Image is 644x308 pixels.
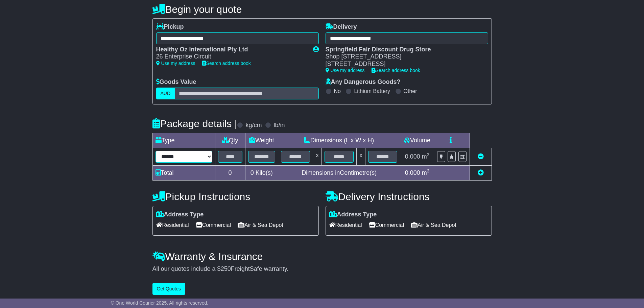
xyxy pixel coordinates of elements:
[152,251,492,262] h4: Warranty & Insurance
[156,220,189,230] span: Residential
[372,68,420,73] a: Search address book
[245,122,262,129] label: kg/cm
[156,78,196,86] label: Goods Value
[422,169,430,176] span: m
[215,165,245,180] td: 0
[156,53,306,61] div: 26 Enterprise Circuit
[156,46,306,53] div: Healthy Oz International Pty Ltd
[427,152,430,157] sup: 3
[427,168,430,173] sup: 3
[334,88,341,94] label: No
[202,61,251,66] a: Search address book
[245,133,278,148] td: Weight
[152,283,186,295] button: Get Quotes
[152,118,237,129] h4: Package details |
[156,23,184,31] label: Pickup
[156,88,175,99] label: AUD
[111,300,209,306] span: © One World Courier 2025. All rights reserved.
[405,153,420,160] span: 0.000
[278,133,400,148] td: Dimensions (L x W x H)
[156,61,195,66] a: Use my address
[251,169,254,176] span: 0
[152,4,492,15] h4: Begin your quote
[152,165,215,180] td: Total
[238,220,283,230] span: Air & Sea Depot
[313,148,322,165] td: x
[326,61,481,68] div: [STREET_ADDRESS]
[326,68,365,73] a: Use my address
[326,53,481,61] div: Shop [STREET_ADDRESS]
[329,220,362,230] span: Residential
[278,165,400,180] td: Dimensions in Centimetre(s)
[221,265,231,272] span: 250
[156,211,204,218] label: Address Type
[273,122,285,129] label: lb/in
[478,169,484,176] a: Add new item
[152,265,492,273] div: All our quotes include a $ FreightSafe warranty.
[329,211,377,218] label: Address Type
[357,148,365,165] td: x
[215,133,245,148] td: Qty
[411,220,456,230] span: Air & Sea Depot
[405,169,420,176] span: 0.000
[404,88,417,94] label: Other
[326,46,481,53] div: Springfield Fair Discount Drug Store
[326,191,492,202] h4: Delivery Instructions
[354,88,390,94] label: Lithium Battery
[196,220,231,230] span: Commercial
[478,153,484,160] a: Remove this item
[152,191,319,202] h4: Pickup Instructions
[245,165,278,180] td: Kilo(s)
[422,153,430,160] span: m
[326,23,357,31] label: Delivery
[326,78,401,86] label: Any Dangerous Goods?
[400,133,434,148] td: Volume
[152,133,215,148] td: Type
[369,220,404,230] span: Commercial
